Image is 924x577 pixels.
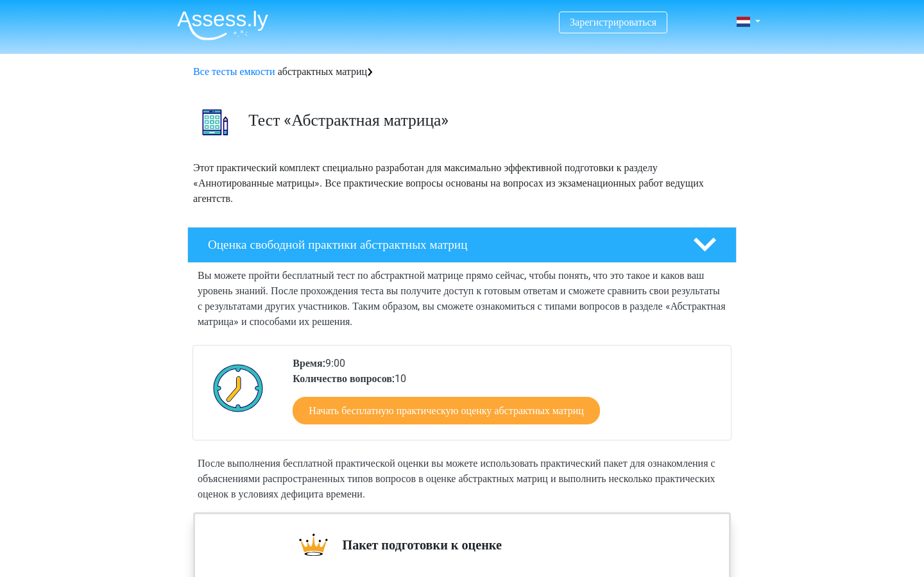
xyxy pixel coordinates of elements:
font: 9:00 [325,357,345,369]
img: Оценочно [177,10,268,40]
font: Начать бесплатную практическую оценку абстрактных матриц [309,405,584,417]
font: Вы можете пройти бесплатный тест по абстрактной матрице прямо сейчас, чтобы понять, что это такое... [198,269,726,328]
img: Часы [206,356,271,420]
font: абстрактных матриц [278,65,368,78]
a: Все тесты емкости [193,65,275,78]
font: Оценка свободной практики абстрактных матриц [208,237,467,252]
a: Начать бесплатную практическую оценку абстрактных матриц [293,397,600,424]
font: Количество вопросов: [293,372,395,385]
font: После выполнения бесплатной практической оценки вы можете использовать практический пакет для озн... [198,457,715,500]
font: Этот практический комплект специально разработан для максимально эффективной подготовки к разделу... [193,162,704,205]
a: Оценка свободной практики абстрактных матриц [182,227,742,263]
font: Время: [293,357,325,369]
img: абстрактные матрицы [188,95,243,149]
font: 10 [395,372,406,385]
font: Тест «Абстрактная матрица» [248,110,449,130]
a: Зарегистрироваться [570,16,656,28]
